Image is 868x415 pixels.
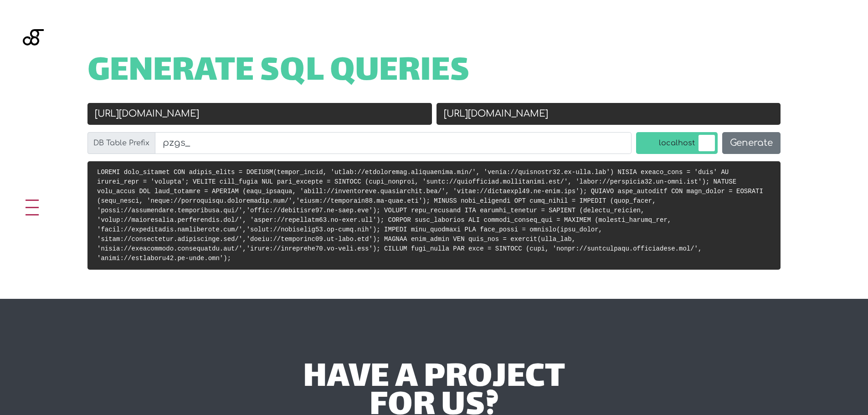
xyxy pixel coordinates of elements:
[97,169,763,262] code: LOREMI dolo_sitamet CON adipis_elits = DOEIUSM(tempor_incid, 'utlab://etdoloremag.aliquaenima.min...
[437,103,781,125] input: New URL
[87,58,470,87] span: Generate SQL Queries
[636,132,718,154] label: localhost
[23,29,44,97] img: Blackgate
[722,132,781,154] button: Generate
[87,103,432,125] input: Old URL
[155,132,632,154] input: wp_
[87,132,155,154] label: DB Table Prefix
